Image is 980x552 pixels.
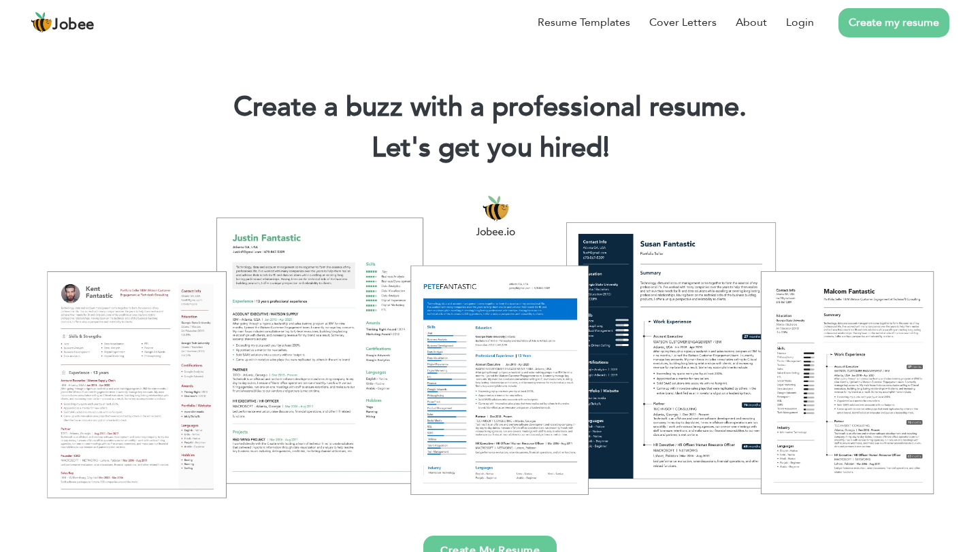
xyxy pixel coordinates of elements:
[603,129,609,167] span: |
[649,14,717,31] a: Cover Letters
[31,12,95,33] a: Jobee
[20,90,960,125] h1: Create a buzz with a professional resume.
[52,18,95,33] span: Jobee
[838,8,949,37] a: Create my resume
[31,12,52,33] img: jobee.io
[736,14,767,31] a: About
[538,14,630,31] a: Resume Templates
[438,129,610,167] span: get you hired!
[786,14,814,31] a: Login
[20,131,960,166] h2: Let's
